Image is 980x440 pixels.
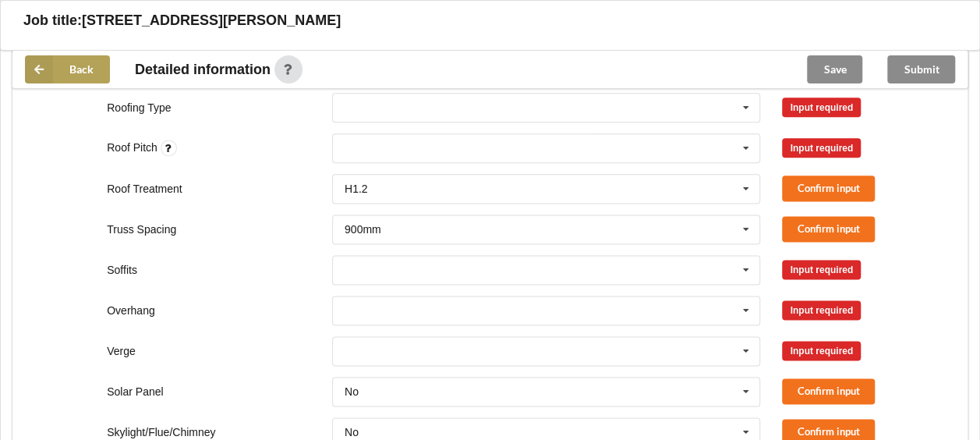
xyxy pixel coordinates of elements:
div: 900mm [345,224,381,235]
h3: [STREET_ADDRESS][PERSON_NAME] [82,12,341,30]
span: Detailed information [135,62,271,76]
label: Roofing Type [107,101,171,114]
div: H1.2 [345,183,368,194]
label: Truss Spacing [107,223,176,236]
div: Input required [782,341,861,361]
label: Skylight/Flue/Chimney [107,426,215,438]
button: Confirm input [782,216,875,242]
label: Verge [107,345,136,357]
label: Solar Panel [107,385,163,398]
button: Confirm input [782,378,875,404]
label: Roof Treatment [107,183,182,195]
h3: Job title: [23,12,82,30]
button: Back [25,55,110,83]
label: Roof Pitch [107,141,160,154]
div: Input required [782,138,861,158]
div: No [345,427,359,438]
label: Overhang [107,304,154,317]
label: Soffits [107,264,137,276]
button: Confirm input [782,176,875,201]
div: Input required [782,260,861,280]
div: Input required [782,98,861,118]
div: No [345,386,359,397]
div: Input required [782,300,861,321]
